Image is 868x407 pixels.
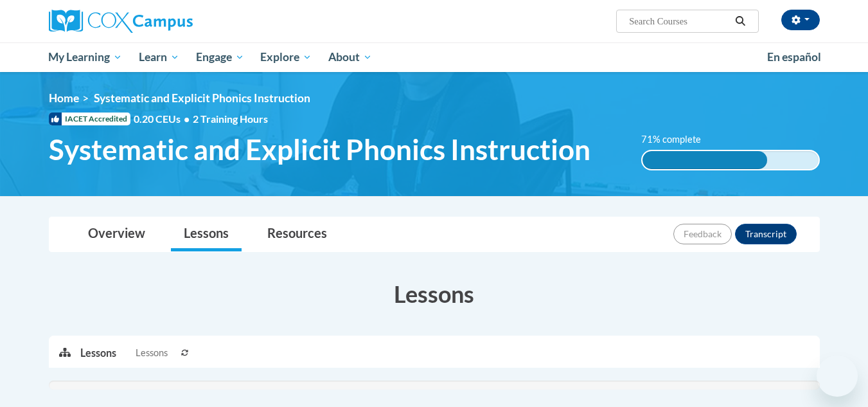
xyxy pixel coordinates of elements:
a: My Learning [40,42,131,72]
a: Home [49,91,79,105]
span: En español [767,50,821,64]
div: Main menu [30,42,839,72]
span: My Learning [48,50,122,65]
span: 0.20 CEUs [134,112,193,126]
img: Cox Campus [49,10,193,33]
a: Learn [130,42,188,72]
a: Lessons [171,217,242,251]
span: • [184,113,190,125]
iframe: Button to launch messaging window [817,356,858,397]
span: Lessons [136,346,168,360]
button: Transcript [735,224,797,244]
span: 2 Training Hours [193,113,268,125]
a: Cox Campus [49,10,293,33]
span: Learn [139,50,179,65]
span: Systematic and Explicit Phonics Instruction [49,132,590,167]
a: Resources [254,217,340,251]
a: Engage [188,42,252,72]
a: En español [759,44,829,71]
p: Lessons [80,346,116,360]
button: Search [731,14,750,29]
span: IACET Accredited [49,113,130,125]
h3: Lessons [49,278,820,310]
button: Feedback [673,224,732,244]
span: Explore [260,50,312,65]
a: Overview [75,217,158,251]
input: Search Courses [628,14,731,29]
span: Systematic and Explicit Phonics Instruction [94,91,310,105]
span: Engage [196,50,244,65]
button: Account Settings [781,10,820,30]
div: 71% complete [642,151,767,169]
a: About [320,42,380,72]
label: 71% complete [641,132,715,147]
a: Explore [252,42,320,72]
span: About [328,50,372,65]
